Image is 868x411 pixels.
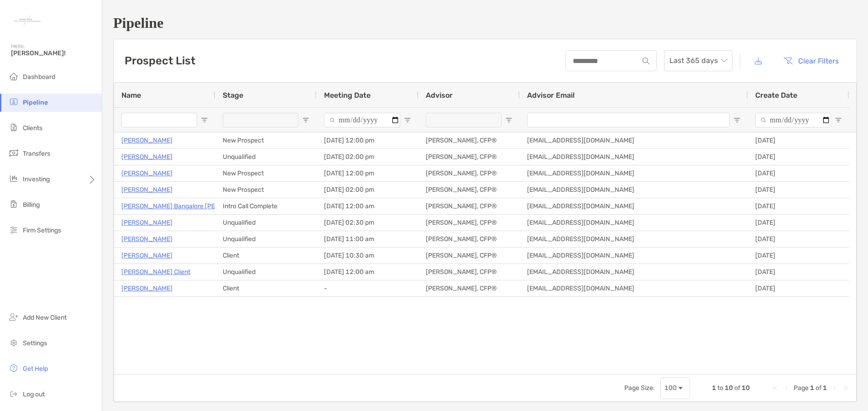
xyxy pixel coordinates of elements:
span: Add New Client [23,314,67,321]
div: New Prospect [215,132,317,148]
div: [DATE] [748,149,849,165]
img: billing icon [8,199,19,210]
div: Last Page [842,385,849,392]
img: transfers icon [8,148,19,158]
button: Open Filter Menu [302,116,309,124]
div: Intro Call Complete [215,198,317,214]
div: Unqualified [215,264,317,280]
div: [EMAIL_ADDRESS][DOMAIN_NAME] [520,132,748,148]
div: [DATE] [748,132,849,148]
img: investing icon [8,173,19,184]
img: clients icon [8,122,19,133]
a: [PERSON_NAME] [121,283,173,294]
a: [PERSON_NAME] Bangalore [PERSON_NAME] [121,200,256,212]
div: [DATE] 02:30 pm [317,215,418,231]
a: [PERSON_NAME] [121,217,173,228]
p: [PERSON_NAME] [121,151,173,163]
div: Previous Page [783,385,790,392]
div: Page Size [660,377,690,399]
button: Open Filter Menu [733,116,741,124]
div: New Prospect [215,182,317,198]
span: Name [121,91,141,100]
img: input icon [643,58,649,64]
img: dashboard icon [8,71,19,82]
div: Client [215,248,317,263]
input: Create Date Filter Input [755,113,831,127]
div: [EMAIL_ADDRESS][DOMAIN_NAME] [520,182,748,198]
span: 1 [810,384,814,392]
div: [PERSON_NAME], CFP® [418,248,520,263]
div: [DATE] 12:00 am [317,198,418,214]
p: [PERSON_NAME] [121,135,173,146]
div: [DATE] [748,198,849,214]
span: [PERSON_NAME]! [11,49,96,57]
span: Create Date [755,91,797,100]
div: 100 [664,384,677,392]
span: Pipeline [23,99,48,106]
img: add_new_client icon [8,311,19,322]
div: [PERSON_NAME], CFP® [418,231,520,247]
span: Meeting Date [324,91,371,100]
div: [DATE] 02:00 pm [317,182,418,198]
div: [DATE] 10:30 am [317,248,418,263]
div: [PERSON_NAME], CFP® [418,280,520,296]
a: [PERSON_NAME] [121,168,173,179]
div: [DATE] 12:00 pm [317,165,418,181]
a: [PERSON_NAME] Client [121,266,190,278]
div: [EMAIL_ADDRESS][DOMAIN_NAME] [520,149,748,165]
span: Transfers [23,150,50,158]
div: Unqualified [215,149,317,165]
h1: Pipeline [113,15,857,32]
div: [DATE] 11:00 am [317,231,418,247]
div: [PERSON_NAME], CFP® [418,182,520,198]
span: Settings [23,339,47,347]
button: Clear Filters [776,51,846,71]
span: of [734,384,740,392]
div: [DATE] 02:00 pm [317,149,418,165]
span: Get Help [23,365,48,373]
div: Unqualified [215,231,317,247]
a: [PERSON_NAME] [121,184,173,195]
button: Open Filter Menu [201,116,208,124]
div: Client [215,280,317,296]
div: - [317,280,418,296]
span: 1 [823,384,827,392]
div: First Page [772,385,779,392]
div: [EMAIL_ADDRESS][DOMAIN_NAME] [520,248,748,263]
input: Name Filter Input [121,113,197,127]
a: [PERSON_NAME] [121,233,173,245]
div: [EMAIL_ADDRESS][DOMAIN_NAME] [520,264,748,280]
img: firm-settings icon [8,224,19,235]
div: Next Page [831,385,838,392]
div: [DATE] [748,248,849,263]
div: [DATE] [748,264,849,280]
div: [PERSON_NAME], CFP® [418,198,520,214]
div: Page Size: [624,384,655,392]
input: Advisor Email Filter Input [527,113,730,127]
span: Dashboard [23,73,55,81]
div: [EMAIL_ADDRESS][DOMAIN_NAME] [520,280,748,296]
div: Unqualified [215,215,317,231]
span: to [717,384,723,392]
span: Last 365 days [669,51,727,71]
div: [PERSON_NAME], CFP® [418,149,520,165]
img: logout icon [8,388,19,399]
div: [PERSON_NAME], CFP® [418,215,520,231]
div: [EMAIL_ADDRESS][DOMAIN_NAME] [520,215,748,231]
img: Zoe Logo [11,4,44,37]
div: [EMAIL_ADDRESS][DOMAIN_NAME] [520,231,748,247]
div: [EMAIL_ADDRESS][DOMAIN_NAME] [520,165,748,181]
span: of [816,384,821,392]
input: Meeting Date Filter Input [324,113,400,127]
div: [EMAIL_ADDRESS][DOMAIN_NAME] [520,198,748,214]
span: Advisor [426,91,453,100]
span: 10 [742,384,750,392]
div: [DATE] 12:00 am [317,264,418,280]
div: [PERSON_NAME], CFP® [418,264,520,280]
